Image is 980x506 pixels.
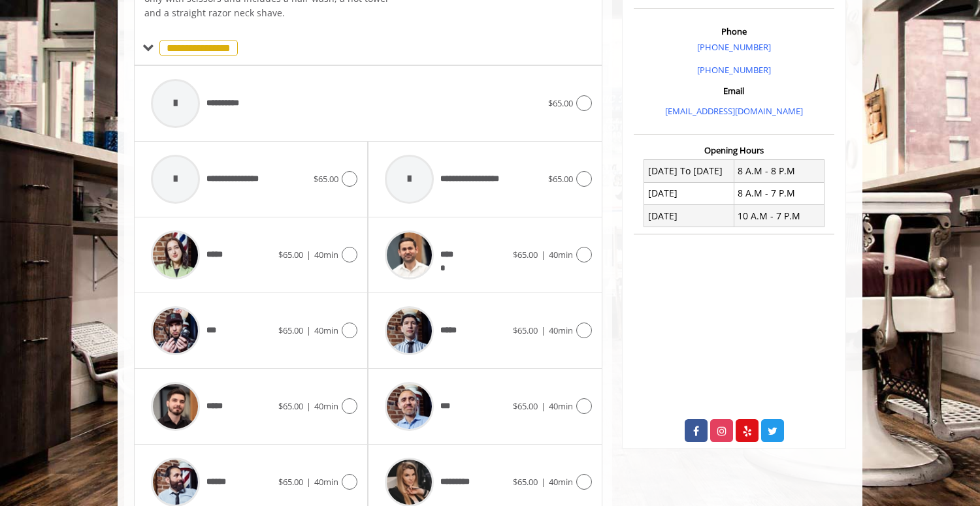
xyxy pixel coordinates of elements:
[306,249,311,261] span: |
[513,400,538,412] span: $65.00
[548,173,573,185] span: $65.00
[306,476,311,488] span: |
[306,324,311,336] span: |
[637,27,831,36] h3: Phone
[314,476,338,488] span: 40min
[541,476,546,488] span: |
[513,324,538,336] span: $65.00
[513,476,538,488] span: $65.00
[513,249,538,261] span: $65.00
[697,64,771,76] a: [PHONE_NUMBER]
[734,182,824,204] td: 8 A.M - 7 P.M
[697,41,771,53] a: [PHONE_NUMBER]
[278,476,303,488] span: $65.00
[637,86,831,95] h3: Email
[549,324,573,336] span: 40min
[644,182,734,204] td: [DATE]
[314,400,338,412] span: 40min
[278,400,303,412] span: $65.00
[644,160,734,182] td: [DATE] To [DATE]
[278,324,303,336] span: $65.00
[634,146,834,155] h3: Opening Hours
[665,105,803,117] a: [EMAIL_ADDRESS][DOMAIN_NAME]
[306,400,311,412] span: |
[541,324,546,336] span: |
[314,173,338,185] span: $65.00
[549,400,573,412] span: 40min
[549,249,573,261] span: 40min
[541,249,546,261] span: |
[314,249,338,261] span: 40min
[548,97,573,109] span: $65.00
[644,205,734,227] td: [DATE]
[314,324,338,336] span: 40min
[734,160,824,182] td: 8 A.M - 8 P.M
[278,249,303,261] span: $65.00
[541,400,546,412] span: |
[734,205,824,227] td: 10 A.M - 7 P.M
[549,476,573,488] span: 40min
